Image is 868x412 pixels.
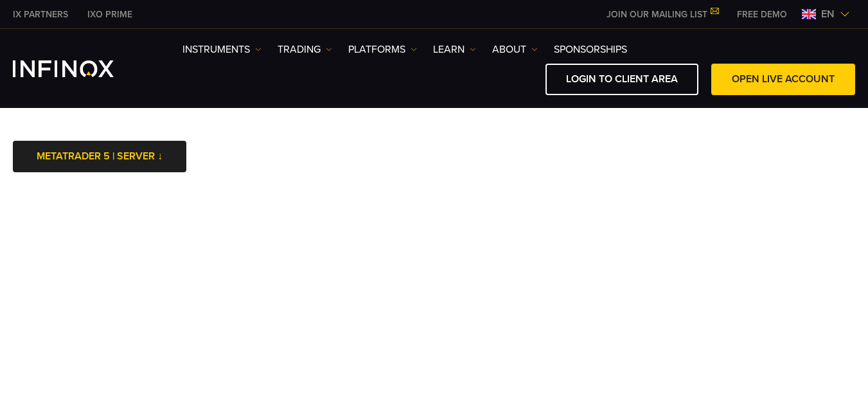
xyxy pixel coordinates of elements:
a: METATRADER 5 | SERVER ↓ [13,141,186,172]
span: en [816,6,840,22]
a: TRADING [278,42,332,57]
a: INFINOX Logo [13,60,144,77]
a: INFINOX MENU [727,8,797,21]
a: SPONSORSHIPS [554,42,627,57]
a: ABOUT [492,42,538,57]
a: JOIN OUR MAILING LIST [597,9,727,20]
a: LOGIN TO CLIENT AREA [545,64,698,95]
a: INFINOX [3,8,78,21]
a: OPEN LIVE ACCOUNT [711,64,855,95]
a: Instruments [182,42,261,57]
a: INFINOX [78,8,142,21]
a: Learn [433,42,476,57]
a: PLATFORMS [348,42,417,57]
